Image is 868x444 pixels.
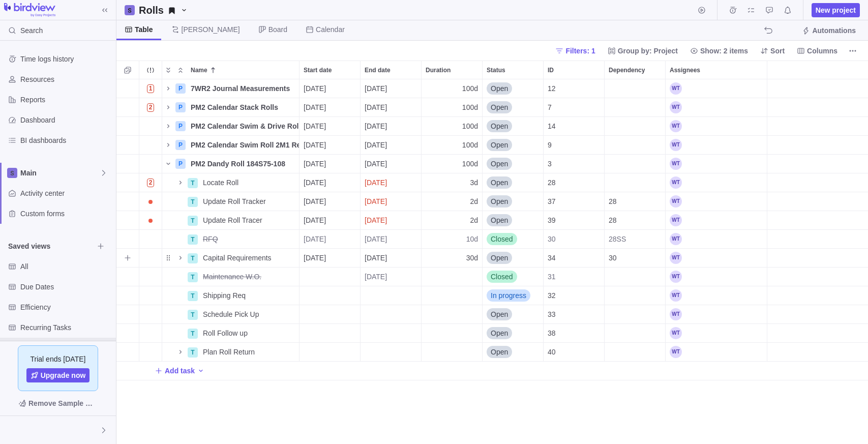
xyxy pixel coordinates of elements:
[670,195,682,208] div: Wyatt Trostle
[300,117,361,136] div: Start date
[700,46,748,56] span: Show: 2 items
[666,211,767,230] div: Assignees
[548,83,556,94] span: 12
[162,173,300,192] div: Name
[565,46,595,56] span: Filters: 1
[548,177,556,188] span: 28
[188,347,198,358] div: T
[483,192,543,211] div: Open
[462,140,478,150] span: 100d
[139,268,162,286] div: Trouble indication
[544,249,605,268] div: ID
[139,343,162,362] div: Trouble indication
[139,324,162,343] div: Trouble indication
[187,98,299,116] div: PM2 Calendar Stack Rolls
[139,98,162,117] div: Trouble indication
[604,44,682,58] span: Group by: Project
[544,155,604,173] div: 3
[781,3,795,17] span: Notifications
[846,44,860,58] span: More actions
[365,65,391,75] span: End date
[162,286,300,305] div: Name
[670,176,682,189] div: Wyatt Trostle
[8,395,108,411] span: Remove Sample Data
[666,61,767,79] div: Assignees
[187,117,299,135] div: PM2 Calendar Swim & Drive Roll Damage
[304,65,332,75] span: Start date
[20,25,43,36] span: Search
[422,286,483,305] div: Duration
[548,102,552,112] span: 7
[316,24,345,35] span: Calendar
[203,196,266,206] span: Update Roll Tracker
[162,63,174,77] span: Expand
[491,159,508,169] span: Open
[135,3,192,17] span: Rolls
[670,65,700,75] span: Assignees
[605,230,666,249] div: Dependency
[162,268,300,286] div: Name
[544,136,605,155] div: ID
[605,173,666,192] div: Dependency
[365,177,387,188] span: [DATE]
[726,3,740,17] span: Time logs
[300,79,361,98] div: Start date
[422,98,483,117] div: Duration
[361,192,421,211] div: highlight
[781,8,795,16] a: Notifications
[422,324,483,343] div: Duration
[143,100,159,114] span: Number of activities at risk
[605,79,666,98] div: Dependency
[744,8,758,16] a: My assignments
[422,155,483,173] div: Duration
[28,397,98,409] span: Remove Sample Data
[162,98,300,117] div: Name
[191,140,299,150] span: PM2 Calendar Swim Roll 2M1 Replacement
[143,81,159,96] span: Number of activities at risk
[422,79,483,98] div: Duration
[491,83,508,94] span: Open
[756,44,789,58] span: Sort
[147,84,155,93] span: 1
[199,173,299,192] div: Locate Roll
[188,253,198,263] div: T
[162,305,300,324] div: Name
[483,117,543,135] div: Open
[762,8,776,16] a: Approval requests
[544,98,604,116] div: 7
[483,79,543,98] div: Open
[544,268,605,286] div: ID
[483,324,544,343] div: Status
[20,261,112,272] span: All
[139,117,162,136] div: Trouble indication
[191,121,299,131] span: PM2 Calendar Swim & Drive Roll Damage
[483,305,544,324] div: Status
[139,136,162,155] div: Trouble indication
[300,173,361,192] div: Start date
[162,324,300,343] div: Name
[470,177,478,188] span: 3d
[483,117,544,136] div: Status
[365,102,387,112] span: [DATE]
[812,25,856,36] span: Automations
[605,268,666,286] div: Dependency
[20,188,112,198] span: Activity center
[483,155,543,173] div: Open
[187,155,299,173] div: PM2 Dandy Roll 184S75-108
[670,158,682,170] div: Wyatt Trostle
[162,117,300,136] div: Name
[770,46,785,56] span: Sort
[361,286,422,305] div: End date
[121,251,135,265] span: Add sub-activity
[491,121,508,131] span: Open
[188,178,198,188] div: T
[666,305,767,324] div: Assignees
[798,23,860,38] span: Automations
[361,173,422,192] div: End date
[365,140,387,150] span: [DATE]
[197,364,205,378] span: Add activity
[20,168,100,178] span: Main
[139,286,162,305] div: Trouble indication
[188,310,198,320] div: T
[491,102,508,112] span: Open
